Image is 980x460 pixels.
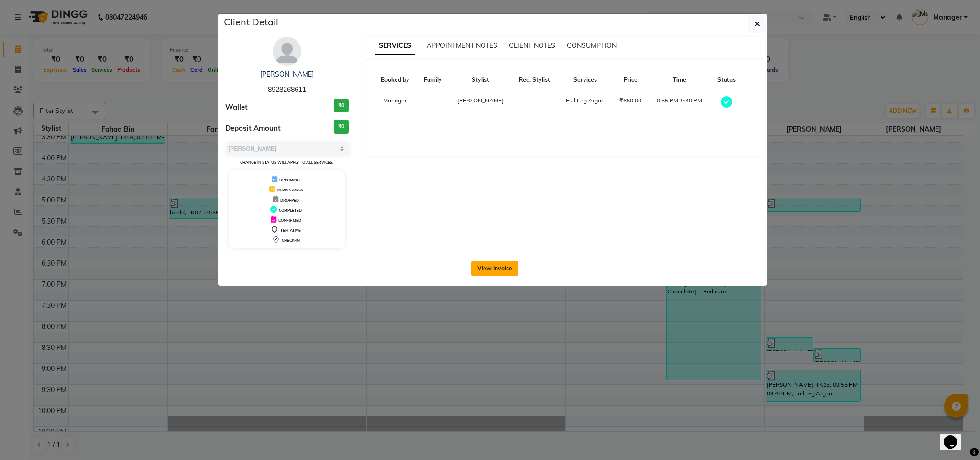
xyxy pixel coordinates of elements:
[334,120,349,134] h3: ₹0
[618,96,643,105] div: ₹650.00
[558,70,612,90] th: Services
[225,123,281,134] span: Deposit Amount
[224,15,278,29] h5: Client Detail
[282,238,300,243] span: CHECK-IN
[334,99,349,112] h3: ₹0
[373,90,417,115] td: Manager
[279,178,300,182] span: UPCOMING
[240,160,333,165] small: Change in status will apply to all services.
[417,70,449,90] th: Family
[567,41,617,50] span: CONSUMPTION
[225,102,248,113] span: Wallet
[710,70,742,90] th: Status
[417,90,449,115] td: -
[280,228,301,233] span: TENTATIVE
[279,208,302,213] span: COMPLETED
[509,41,555,50] span: CLIENT NOTES
[457,97,504,104] span: [PERSON_NAME]
[649,90,710,115] td: 8:55 PM-9:40 PM
[280,198,299,202] span: DROPPED
[277,188,303,192] span: IN PROGRESS
[563,96,606,105] div: Full Leg Argan
[471,261,518,276] button: View Invoice
[273,37,301,66] img: avatar
[649,70,710,90] th: Time
[427,41,497,50] span: APPOINTMENT NOTES
[278,218,301,223] span: CONFIRMED
[512,90,558,115] td: -
[940,422,970,450] iframe: chat widget
[375,37,415,55] span: SERVICES
[612,70,649,90] th: Price
[373,70,417,90] th: Booked by
[512,70,558,90] th: Req. Stylist
[449,70,511,90] th: Stylist
[268,85,306,94] span: 8928268611
[260,70,314,79] a: [PERSON_NAME]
